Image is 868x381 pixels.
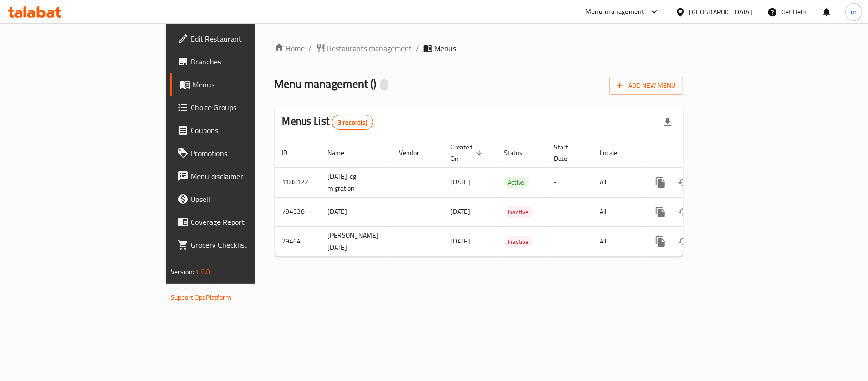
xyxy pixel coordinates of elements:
[649,201,672,223] button: more
[191,148,303,159] span: Promotions
[191,170,303,182] span: Menu disclaimer
[332,115,373,130] div: Total records count
[282,147,300,159] span: ID
[275,42,683,54] nav: breadcrumb
[191,239,303,251] span: Grocery Checklist
[332,118,373,127] span: 3 record(s)
[320,226,392,256] td: [PERSON_NAME] [DATE]
[851,7,857,17] span: m
[275,138,748,257] table: enhanced table
[320,167,392,197] td: [DATE]-cg migration
[504,236,533,247] span: Inactive
[672,201,695,223] button: Change Status
[504,207,533,218] span: Inactive
[170,27,311,50] a: Edit Restaurant
[170,73,311,96] a: Menus
[656,111,679,134] div: Export file
[170,165,311,188] a: Menu disclaimer
[275,73,377,95] span: Menu management ( )
[672,171,695,194] button: Change Status
[592,197,642,226] td: All
[170,188,311,211] a: Upsell
[170,233,311,256] a: Grocery Checklist
[600,147,630,159] span: Locale
[504,177,529,188] span: Active
[328,147,357,159] span: Name
[191,33,303,44] span: Edit Restaurant
[191,216,303,228] span: Coverage Report
[609,77,683,95] button: Add New Menu
[170,96,311,119] a: Choice Groups
[195,265,210,278] span: 1.0.0
[672,230,695,253] button: Change Status
[649,230,672,253] button: more
[689,7,752,17] div: [GEOGRAPHIC_DATA]
[193,79,303,90] span: Menus
[592,167,642,197] td: All
[451,176,470,188] span: [DATE]
[327,42,412,54] span: Restaurants management
[547,167,592,197] td: -
[171,282,214,294] span: Get support on:
[642,138,748,168] th: Actions
[191,193,303,205] span: Upsell
[451,235,470,247] span: [DATE]
[649,171,672,194] button: more
[191,125,303,136] span: Coupons
[170,50,311,73] a: Branches
[617,80,675,92] span: Add New Menu
[399,147,432,159] span: Vendor
[592,226,642,256] td: All
[191,56,303,67] span: Branches
[171,265,194,278] span: Version:
[416,42,419,54] li: /
[451,141,485,164] span: Created On
[170,119,311,142] a: Coupons
[547,226,592,256] td: -
[554,141,581,164] span: Start Date
[451,205,470,218] span: [DATE]
[504,177,529,188] div: Active
[435,42,457,54] span: Menus
[320,197,392,226] td: [DATE]
[191,102,303,113] span: Choice Groups
[504,236,533,247] div: Inactive
[547,197,592,226] td: -
[504,147,535,159] span: Status
[170,142,311,165] a: Promotions
[282,114,373,130] h2: Menus List
[170,211,311,233] a: Coverage Report
[586,6,644,18] div: Menu-management
[504,206,533,218] div: Inactive
[171,291,231,304] a: Support.OpsPlatform
[316,42,412,54] a: Restaurants management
